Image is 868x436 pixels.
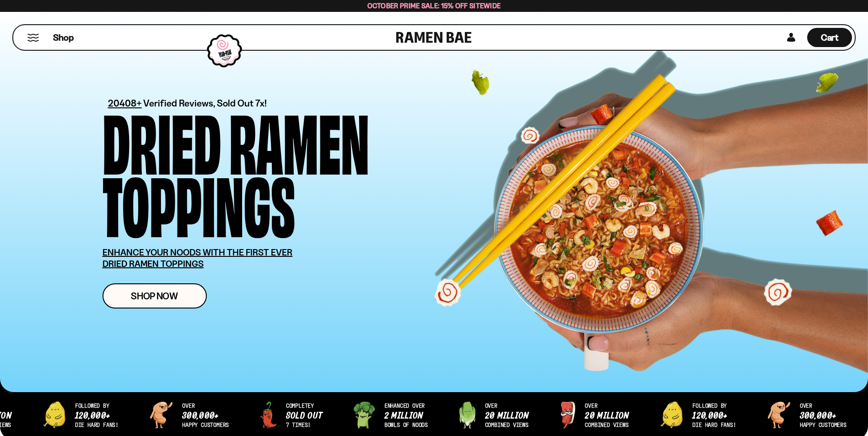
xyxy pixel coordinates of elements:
[229,108,369,170] div: Ramen
[102,247,293,269] u: ENHANCE YOUR NOODS WITH THE FIRST EVER DRIED RAMEN TOPPINGS
[53,32,74,44] span: Shop
[102,283,207,308] a: Shop Now
[131,291,178,301] span: Shop Now
[367,1,501,10] span: October Prime Sale: 15% off Sitewide
[821,32,839,43] span: Cart
[27,34,39,42] button: Mobile Menu Trigger
[102,108,221,170] div: Dried
[102,170,295,233] div: Toppings
[53,28,74,47] a: Shop
[807,25,852,50] div: Cart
